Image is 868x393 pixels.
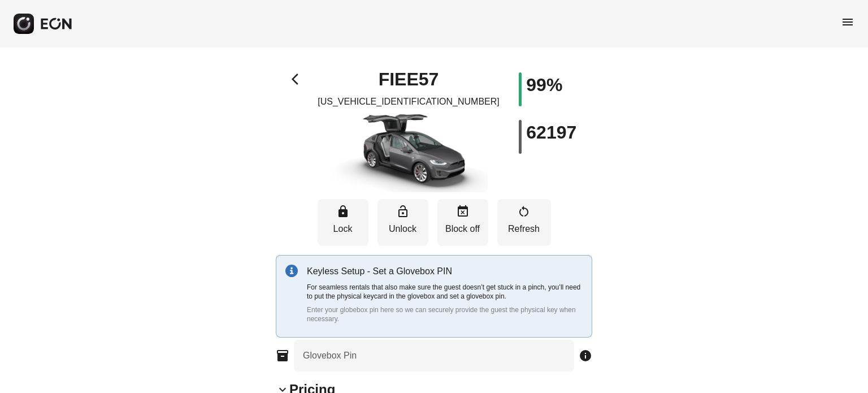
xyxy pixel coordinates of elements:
img: car [329,113,488,192]
p: Enter your globebox pin here so we can securely provide the guest the physical key when necessary. [307,305,583,323]
p: Lock [323,222,363,236]
p: Block off [443,222,483,236]
p: Unlock [383,222,423,236]
span: event_busy [456,205,470,218]
span: inventory_2 [276,349,289,362]
span: lock_open [396,205,410,218]
h1: FIEE57 [379,72,439,86]
img: info [285,265,298,277]
p: [US_VEHICLE_IDENTIFICATION_NUMBER] [318,95,500,109]
p: Keyless Setup - Set a Glovebox PIN [307,265,583,278]
button: Block off [437,199,488,246]
p: For seamless rentals that also make sure the guest doesn’t get stuck in a pinch, you’ll need to p... [307,283,583,301]
span: info [579,349,592,362]
button: Refresh [497,199,551,246]
span: menu [841,15,854,29]
span: arrow_back_ios [292,72,305,86]
h1: 99% [526,78,562,92]
h1: 62197 [526,126,576,139]
button: Unlock [377,199,428,246]
span: restart_alt [517,205,531,218]
p: Refresh [503,222,545,236]
button: Lock [318,199,368,246]
label: Glovebox Pin [303,349,357,362]
span: lock [336,205,350,218]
